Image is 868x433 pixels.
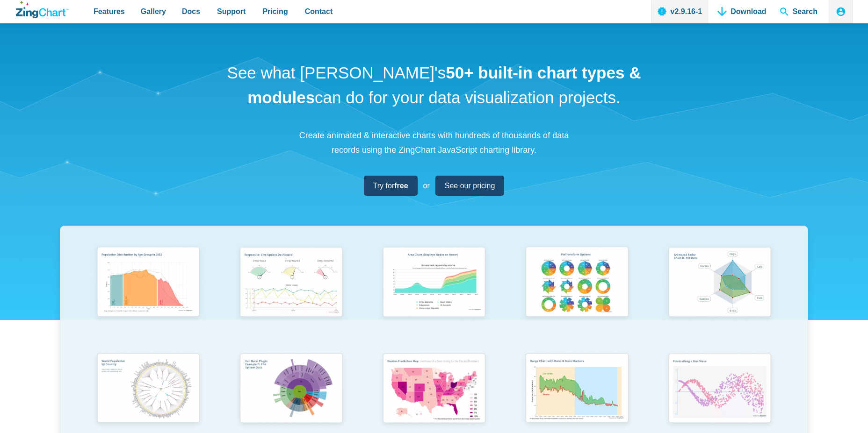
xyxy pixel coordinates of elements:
img: Election Predictions Map [377,349,491,430]
img: Population Distribution by Age Group in 2052 [91,242,205,324]
a: Animated Radar Chart ft. Pet Data [648,242,791,348]
a: Responsive Live Update Dashboard [220,242,363,348]
span: Pricing [262,5,288,18]
img: Sun Burst Plugin Example ft. File System Data [234,349,348,430]
strong: 50+ built-in chart types & modules [247,64,641,106]
img: Animated Radar Chart ft. Pet Data [663,242,777,324]
span: See our pricing [445,179,495,192]
span: Features [94,5,125,18]
a: Area Chart (Displays Nodes on Hover) [362,242,506,348]
a: Population Distribution by Age Group in 2052 [77,242,220,348]
span: or [423,179,430,192]
img: Points Along a Sine Wave [663,349,777,430]
a: ZingChart Logo. Click to return to the homepage [16,1,69,18]
a: Try forfree [364,176,418,196]
span: Docs [182,5,200,18]
a: Pie Transform Options [506,242,649,348]
span: Gallery [141,5,166,18]
span: Support [217,5,246,18]
img: World Population by Country [91,349,205,431]
span: Contact [305,5,333,18]
strong: free [394,182,408,190]
h1: See what [PERSON_NAME]'s can do for your data visualization projects. [224,61,644,110]
img: Pie Transform Options [520,242,634,324]
img: Range Chart with Rultes & Scale Markers [520,349,634,431]
p: Create animated & interactive charts with hundreds of thousands of data records using the ZingCha... [294,128,574,157]
span: Try for [373,179,408,192]
img: Area Chart (Displays Nodes on Hover) [377,242,491,324]
a: See our pricing [435,176,505,196]
img: Responsive Live Update Dashboard [234,242,348,324]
